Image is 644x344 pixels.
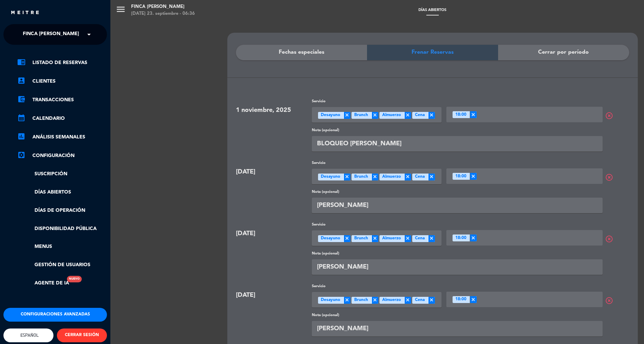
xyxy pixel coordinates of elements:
span: × [344,235,350,242]
span: × [371,235,378,242]
a: Suscripción [17,170,107,178]
button: CERRAR SESIÓN [57,329,107,342]
a: chrome_reader_modeListado de Reservas [17,59,107,67]
span: × [344,297,350,304]
i: assessment [17,132,26,140]
span: × [344,174,350,180]
span: Cena [415,235,425,242]
span: 18:00 [455,112,466,118]
span: 18:00 [455,296,466,303]
span: × [371,174,378,180]
span: × [470,234,477,241]
span: Cena [415,174,425,180]
span: Brunch [354,235,368,242]
span: Almuerzo [382,235,401,242]
i: calendar_month [17,114,26,122]
span: Almuerzo [382,112,401,119]
i: account_box [17,76,26,85]
img: MEITRE [10,10,40,15]
span: 18:00 [455,235,466,242]
span: Finca [PERSON_NAME] [23,27,79,42]
span: × [371,297,378,304]
span: × [404,235,411,242]
i: account_balance_wallet [17,95,26,103]
span: × [344,112,350,119]
span: Almuerzo [382,297,401,304]
span: Desayuno [321,297,340,304]
span: Desayuno [321,174,340,180]
span: × [404,174,411,180]
a: account_balance_walletTransacciones [17,96,107,104]
a: Menus [17,243,107,251]
a: Configuración [17,152,107,160]
span: Almuerzo [382,174,401,180]
span: Desayuno [321,235,340,242]
i: chrome_reader_mode [17,58,26,66]
span: Desayuno [321,112,340,119]
a: Días de Operación [17,207,107,215]
button: Configuraciones avanzadas [3,308,107,322]
a: account_boxClientes [17,77,107,85]
span: Cena [415,297,425,304]
span: × [428,174,435,180]
span: Brunch [354,174,368,180]
span: 18:00 [455,173,466,180]
span: Brunch [354,297,368,304]
a: Días abiertos [17,188,107,196]
a: calendar_monthCalendario [17,114,107,123]
span: × [428,297,435,304]
span: × [470,296,477,303]
a: Gestión de usuarios [17,261,107,269]
span: Brunch [354,112,368,119]
a: assessmentANÁLISIS SEMANALES [17,133,107,141]
div: Nuevo [67,276,82,282]
span: Español [19,333,39,338]
a: Disponibilidad pública [17,225,107,233]
span: × [470,111,477,118]
span: × [470,173,477,180]
i: settings_applications [17,151,26,159]
span: × [371,112,378,119]
span: × [404,112,411,119]
span: × [428,235,435,242]
span: Cena [415,112,425,119]
span: × [404,297,411,304]
a: Agente de IANuevo [17,279,69,287]
span: × [428,112,435,119]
